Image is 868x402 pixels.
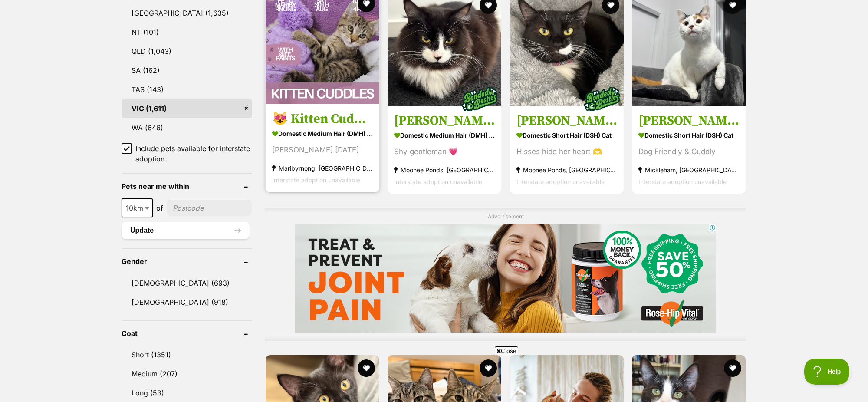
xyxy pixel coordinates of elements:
[167,200,252,216] input: postcode
[122,143,252,164] a: Include pets available for interstate adoption
[122,365,252,383] a: Medium (207)
[122,23,252,41] a: NT (101)
[394,178,482,185] span: Interstate adoption unavailable
[516,129,617,142] strong: Domestic Short Hair (DSH) Cat
[122,222,250,239] button: Update
[638,112,739,129] h3: [PERSON_NAME]
[272,162,373,174] strong: Maribyrnong, [GEOGRAPHIC_DATA]
[122,80,252,99] a: TAS (143)
[394,164,495,176] strong: Moonee Ponds, [GEOGRAPHIC_DATA]
[394,112,495,129] h3: [PERSON_NAME]
[638,178,727,185] span: Interstate adoption unavailable
[122,61,252,79] a: SA (162)
[804,359,851,385] iframe: Help Scout Beacon - Open
[272,127,373,140] strong: Domestic Medium Hair (DMH) Cat
[122,274,252,292] a: [DEMOGRAPHIC_DATA] (693)
[122,4,252,22] a: [GEOGRAPHIC_DATA] (1,635)
[272,176,360,184] span: Interstate adoption unavailable
[394,146,495,158] div: Shy gentleman 💗
[516,178,605,185] span: Interstate adoption unavailable
[122,42,252,60] a: QLD (1,043)
[510,106,624,194] a: [PERSON_NAME]-[PERSON_NAME] Domestic Short Hair (DSH) Cat Hisses hide her heart 🫶 Moonee Ponds, [...
[122,384,252,402] a: Long (53)
[495,346,518,355] span: Close
[295,224,716,333] iframe: Advertisement
[394,129,495,142] strong: Domestic Medium Hair (DMH) Cat
[632,106,746,194] a: [PERSON_NAME] Domestic Short Hair (DSH) Cat Dog Friendly & Cuddly Mickleham, [GEOGRAPHIC_DATA] In...
[580,77,624,121] img: bonded besties
[122,330,252,337] header: Coat
[122,202,152,214] span: 10km
[272,111,373,127] h3: 😻 Kitten Cuddles 😻
[122,346,252,364] a: Short (1351)
[122,257,252,265] header: Gender
[638,164,739,176] strong: Mickleham, [GEOGRAPHIC_DATA]
[122,119,252,137] a: WA (646)
[638,129,739,142] strong: Domestic Short Hair (DSH) Cat
[272,144,373,156] div: [PERSON_NAME] [DATE]
[265,208,746,341] div: Advertisement
[458,77,502,121] img: bonded besties
[724,359,741,377] button: favourite
[122,198,153,217] span: 10km
[388,106,501,194] a: [PERSON_NAME] Domestic Medium Hair (DMH) Cat Shy gentleman 💗 Moonee Ponds, [GEOGRAPHIC_DATA] Inte...
[156,203,163,213] span: of
[122,182,252,190] header: Pets near me within
[266,104,379,192] a: 😻 Kitten Cuddles 😻 Domestic Medium Hair (DMH) Cat [PERSON_NAME] [DATE] Maribyrnong, [GEOGRAPHIC_D...
[122,99,252,118] a: VIC (1,611)
[516,112,617,129] h3: [PERSON_NAME]-[PERSON_NAME]
[135,143,252,164] span: Include pets available for interstate adoption
[224,359,644,398] iframe: Advertisement
[516,146,617,158] div: Hisses hide her heart 🫶
[516,164,617,176] strong: Moonee Ponds, [GEOGRAPHIC_DATA]
[122,293,252,311] a: [DEMOGRAPHIC_DATA] (918)
[638,146,739,158] div: Dog Friendly & Cuddly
